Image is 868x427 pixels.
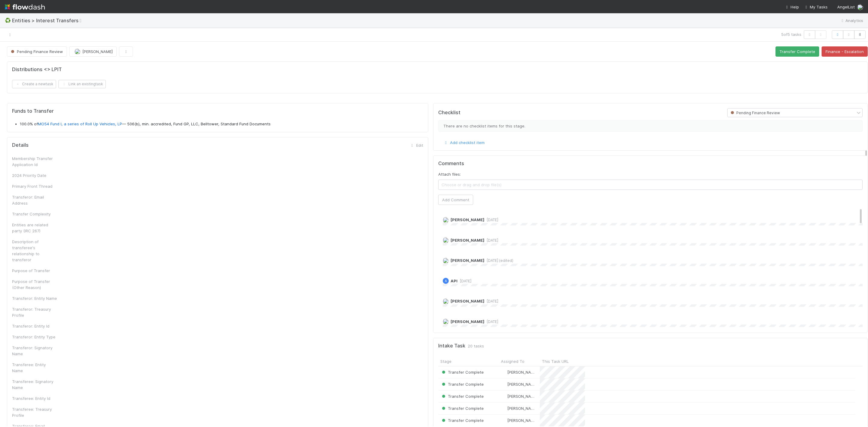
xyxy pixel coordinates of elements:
[458,279,471,283] span: [DATE]
[438,195,473,205] button: Add Comment
[409,143,423,148] a: Edit
[468,343,484,349] span: 20 tasks
[441,405,484,411] div: Transfer Complete
[441,418,484,423] span: Transfer Complete
[12,194,57,206] div: Transferor: Email Address
[443,298,449,304] img: avatar_93b89fca-d03a-423a-b274-3dd03f0a621f.png
[5,2,45,12] img: logo-inverted-e16ddd16eac7371096b0.svg
[837,5,855,9] span: AngelList
[12,295,57,301] div: Transferor: Entity Name
[12,222,57,234] div: Entities are related party (IRC 267)
[501,405,537,411] div: [PERSON_NAME]
[502,394,506,399] img: avatar_abca0ba5-4208-44dd-8897-90682736f166.png
[12,395,57,401] div: Transferee: Entity Id
[507,370,538,375] span: [PERSON_NAME]
[501,369,537,375] div: [PERSON_NAME]
[441,382,484,387] span: Transfer Complete
[822,46,868,57] button: Finance - Escalation
[74,49,80,55] img: avatar_85e0c86c-7619-463d-9044-e681ba95f3b2.png
[440,358,451,364] span: Stage
[12,268,57,274] div: Purpose of Transfer
[502,418,506,423] img: avatar_abca0ba5-4208-44dd-8897-90682736f166.png
[69,46,117,57] button: [PERSON_NAME]
[12,306,57,318] div: Transferor: Treasury Profile
[439,180,862,190] span: Choose or drag and drop file(s)
[502,382,506,387] img: avatar_abca0ba5-4208-44dd-8897-90682736f166.png
[12,239,57,263] div: Description of transferee's relationship to transferor
[443,237,449,243] img: avatar_85e0c86c-7619-463d-9044-e681ba95f3b2.png
[507,418,538,423] span: [PERSON_NAME]
[501,393,537,399] div: [PERSON_NAME]
[542,358,569,364] span: This Task URL
[441,369,484,375] div: Transfer Complete
[484,299,498,303] span: [DATE]
[451,217,484,222] span: [PERSON_NAME]
[729,111,780,115] span: Pending Finance Review
[785,4,799,10] div: Help
[12,278,57,290] div: Purpose of Transfer (Other Reason)
[12,211,57,217] div: Transfer Complexity
[507,394,538,399] span: [PERSON_NAME]
[5,18,11,23] span: ♻️
[501,358,524,364] span: Assigned To
[438,161,863,167] h5: Comments
[12,323,57,329] div: Transferor: Entity Id
[12,378,57,391] div: Transferee: Signatory Name
[443,278,449,284] div: API
[484,218,498,222] span: [DATE]
[38,121,122,126] a: MO54 Fund I, a series of Roll Up Vehicles, LP
[445,279,447,283] span: A
[502,406,506,411] img: avatar_abca0ba5-4208-44dd-8897-90682736f166.png
[804,4,828,10] a: My Tasks
[501,381,537,387] div: [PERSON_NAME]
[443,258,449,264] img: avatar_85e0c86c-7619-463d-9044-e681ba95f3b2.png
[441,417,484,423] div: Transfer Complete
[443,319,449,325] img: avatar_85e0c86c-7619-463d-9044-e681ba95f3b2.png
[781,31,801,37] span: 5 of 5 tasks
[484,258,513,263] span: [DATE] (edited)
[484,319,498,324] span: [DATE]
[502,370,506,375] img: avatar_93b89fca-d03a-423a-b274-3dd03f0a621f.png
[451,278,458,283] span: API
[10,49,63,54] span: Pending Finance Review
[12,362,57,374] div: Transferee: Entity Name
[507,406,538,411] span: [PERSON_NAME]
[804,5,828,9] span: My Tasks
[438,343,465,349] h5: Intake Task
[12,17,87,24] span: Entities > Interest Transfers
[501,417,537,423] div: [PERSON_NAME]
[775,46,819,57] button: Transfer Complete
[484,238,498,243] span: [DATE]
[12,155,57,168] div: Membership Transfer Application Id
[438,171,461,177] label: Attach files:
[451,238,484,243] span: [PERSON_NAME]
[20,121,423,127] li: 100.0% of — 506(b), min. accredited, Fund GP, LLC, Belltower, Standard Fund Documents
[58,80,106,88] button: Link an existingtask
[451,319,484,324] span: [PERSON_NAME]
[451,299,484,303] span: [PERSON_NAME]
[443,217,449,223] img: avatar_85e0c86c-7619-463d-9044-e681ba95f3b2.png
[82,49,113,54] span: [PERSON_NAME]
[441,381,484,387] div: Transfer Complete
[12,172,57,178] div: 2024 Priority Date
[12,80,56,88] button: Create a newtask
[12,67,62,73] h5: Distributions <> LPIT
[857,4,863,10] img: avatar_d7f67417-030a-43ce-a3ce-a315a3ccfd08.png
[451,258,484,263] span: [PERSON_NAME]
[12,142,29,148] h5: Details
[441,393,484,399] div: Transfer Complete
[12,406,57,418] div: Transferee: Treasury Profile
[441,370,484,375] span: Transfer Complete
[438,110,461,116] h5: Checklist
[441,394,484,399] span: Transfer Complete
[443,140,485,145] a: Add checklist item
[12,108,423,114] h5: Funds to Transfer
[438,120,863,132] div: There are no checklist items for this stage.
[12,183,57,189] div: Primary Front Thread
[441,406,484,411] span: Transfer Complete
[12,345,57,357] div: Transferor: Signatory Name
[7,46,67,57] button: Pending Finance Review
[12,334,57,340] div: Transferor: Entity Type
[839,17,863,24] a: Analytics
[507,382,538,387] span: [PERSON_NAME]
